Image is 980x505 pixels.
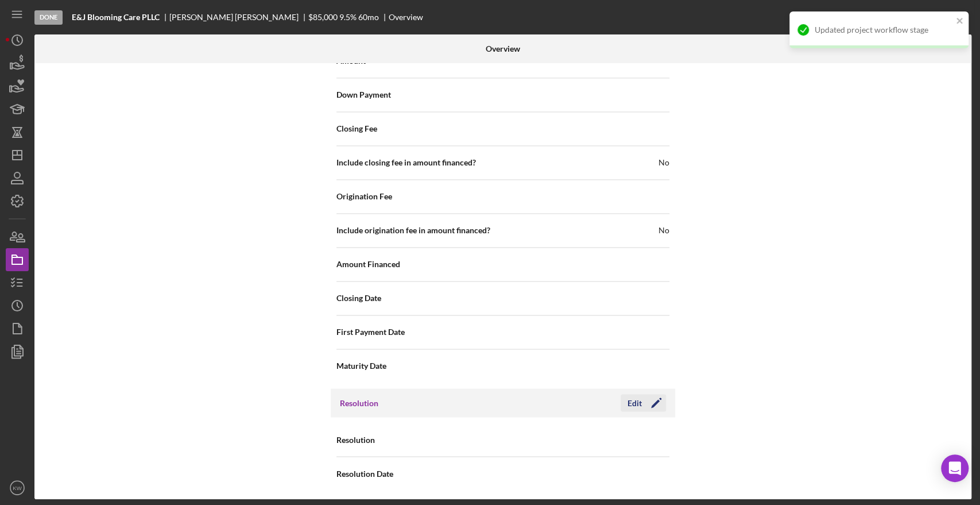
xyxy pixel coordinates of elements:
[486,44,520,53] b: Overview
[336,191,392,202] span: Origination Fee
[336,468,393,479] span: Resolution Date
[659,157,669,168] span: No
[6,476,29,499] button: KW
[169,13,308,22] div: [PERSON_NAME] [PERSON_NAME]
[336,360,386,372] span: Maturity Date
[72,13,160,22] b: E&J Blooming Care PLLC
[340,397,378,408] h3: Resolution
[336,123,377,134] span: Closing Fee
[339,13,357,22] div: 9.5 %
[336,157,476,168] span: Include closing fee in amount financed?
[627,394,642,411] div: Edit
[358,13,379,22] div: 60 mo
[336,292,381,304] span: Closing Date
[621,394,666,411] button: Edit
[956,16,964,27] button: close
[336,434,375,445] span: Resolution
[336,326,405,338] span: First Payment Date
[336,225,490,236] span: Include origination fee in amount financed?
[13,485,22,491] text: KW
[336,259,400,270] span: Amount Financed
[336,89,391,101] span: Down Payment
[941,454,969,482] div: Open Intercom Messenger
[34,10,63,25] div: Done
[659,225,669,236] span: No
[308,12,338,22] span: $85,000
[815,25,952,34] div: Updated project workflow stage
[389,13,423,22] div: Overview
